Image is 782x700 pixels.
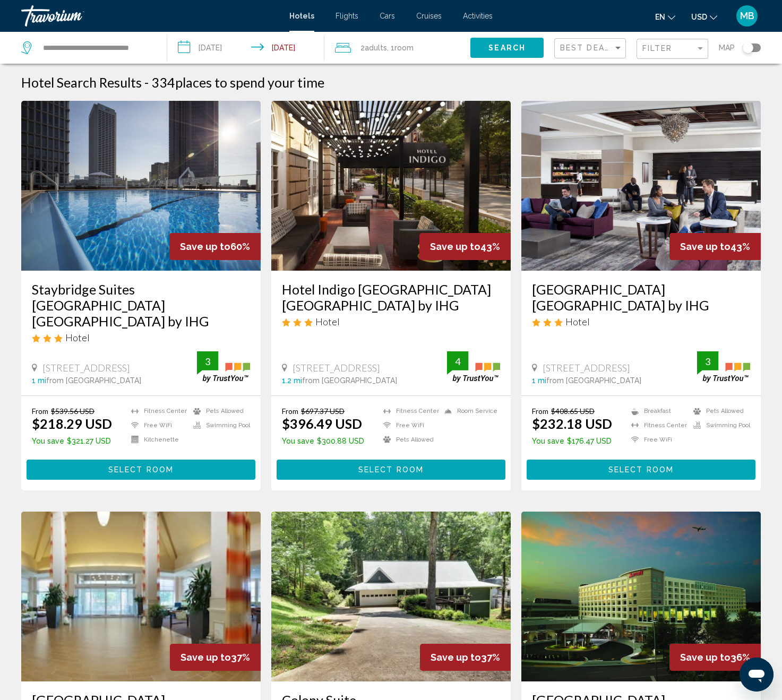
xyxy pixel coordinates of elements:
[378,435,439,444] li: Pets Allowed
[626,435,688,444] li: Free WiFi
[360,40,387,55] span: 2
[277,460,505,479] button: Select Room
[32,376,46,385] span: 1 mi
[126,421,188,430] li: Free WiFi
[637,38,708,60] button: Filter
[282,316,500,327] div: 3 star Hotel
[126,435,188,444] li: Kitchenette
[655,13,665,21] span: en
[32,416,112,431] ins: $218.29 USD
[551,407,595,416] del: $408.65 USD
[527,460,755,479] button: Select Room
[669,233,761,260] div: 43%
[21,5,279,27] a: Travorium
[42,362,130,374] span: [STREET_ADDRESS]
[740,11,754,21] span: MB
[378,421,439,430] li: Free WiFi
[532,437,564,445] span: You save
[521,512,761,681] img: Hotel image
[282,416,362,431] ins: $396.49 USD
[181,652,231,663] span: Save up to
[27,462,255,474] a: Select Room
[532,281,750,313] a: [GEOGRAPHIC_DATA] [GEOGRAPHIC_DATA] by IHG
[170,644,261,671] div: 37%
[21,74,142,90] h1: Hotel Search Results
[380,12,395,20] a: Cars
[697,355,718,368] div: 3
[151,74,324,90] h2: 334
[282,437,364,445] p: $300.88 USD
[289,12,314,20] a: Hotels
[691,13,707,21] span: USD
[32,437,112,445] p: $321.27 USD
[301,407,345,416] del: $697.37 USD
[51,407,94,416] del: $539.56 USD
[546,376,641,385] span: from [GEOGRAPHIC_DATA]
[697,351,750,383] img: trustyou-badge.svg
[642,44,673,53] span: Filter
[365,44,387,52] span: Adults
[336,12,358,20] a: Flights
[560,44,616,52] span: Best Deals
[532,316,750,327] div: 3 star Hotel
[387,40,414,55] span: , 1
[180,241,230,252] span: Save up to
[488,44,526,53] span: Search
[430,241,480,252] span: Save up to
[282,376,302,385] span: 1.2 mi
[532,376,546,385] span: 1 mi
[680,241,731,252] span: Save up to
[688,421,750,430] li: Swimming Pool
[688,407,750,416] li: Pets Allowed
[169,233,261,260] div: 60%
[719,40,735,55] span: Map
[447,355,468,368] div: 4
[735,43,761,53] button: Toggle map
[188,421,250,430] li: Swimming Pool
[32,437,64,445] span: You save
[608,466,674,474] span: Select Room
[27,460,255,479] button: Select Room
[65,332,90,343] span: Hotel
[527,462,755,474] a: Select Room
[315,316,340,327] span: Hotel
[532,437,612,445] p: $176.47 USD
[282,437,314,445] span: You save
[470,38,544,57] button: Search
[626,421,688,430] li: Fitness Center
[669,644,761,671] div: 36%
[416,12,442,20] a: Cruises
[543,362,630,374] span: [STREET_ADDRESS]
[521,101,761,271] img: Hotel image
[740,658,774,692] iframe: Button to launch messaging window
[532,416,612,431] ins: $232.18 USD
[271,101,511,271] img: Hotel image
[271,512,511,681] img: Hotel image
[282,407,298,416] span: From
[420,644,511,671] div: 37%
[439,407,500,416] li: Room Service
[21,512,261,681] img: Hotel image
[324,32,470,64] button: Travelers: 2 adults, 0 children
[197,355,218,368] div: 3
[447,351,500,383] img: trustyou-badge.svg
[358,466,424,474] span: Select Room
[188,407,250,416] li: Pets Allowed
[46,376,141,385] span: from [GEOGRAPHIC_DATA]
[32,281,250,329] a: Staybridge Suites [GEOGRAPHIC_DATA] [GEOGRAPHIC_DATA] by IHG
[277,462,505,474] a: Select Room
[282,281,500,313] a: Hotel Indigo [GEOGRAPHIC_DATA] [GEOGRAPHIC_DATA] by IHG
[463,12,493,20] a: Activities
[565,316,590,327] span: Hotel
[431,652,481,663] span: Save up to
[175,74,324,90] span: places to spend your time
[197,351,250,383] img: trustyou-badge.svg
